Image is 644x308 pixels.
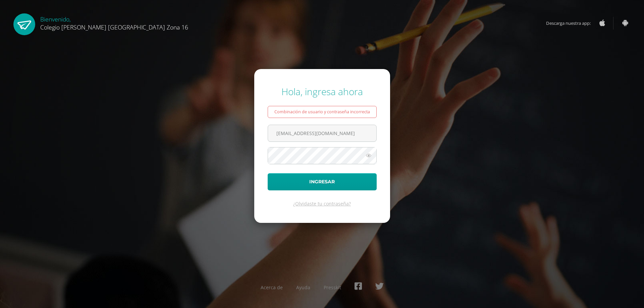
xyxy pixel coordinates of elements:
div: Hola, ingresa ahora [268,85,377,98]
div: Combinación de usuario y contraseña incorrecta [268,106,377,118]
a: ¿Olvidaste tu contraseña? [293,200,351,207]
span: Colegio [PERSON_NAME] [GEOGRAPHIC_DATA] Zona 16 [40,23,188,31]
a: Presskit [324,284,341,291]
a: Acerca de [261,284,283,291]
a: Ayuda [296,284,310,291]
button: Ingresar [268,173,377,190]
input: Correo electrónico o usuario [268,125,376,141]
span: Descarga nuestra app: [546,17,597,29]
div: Bienvenido, [40,13,188,31]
